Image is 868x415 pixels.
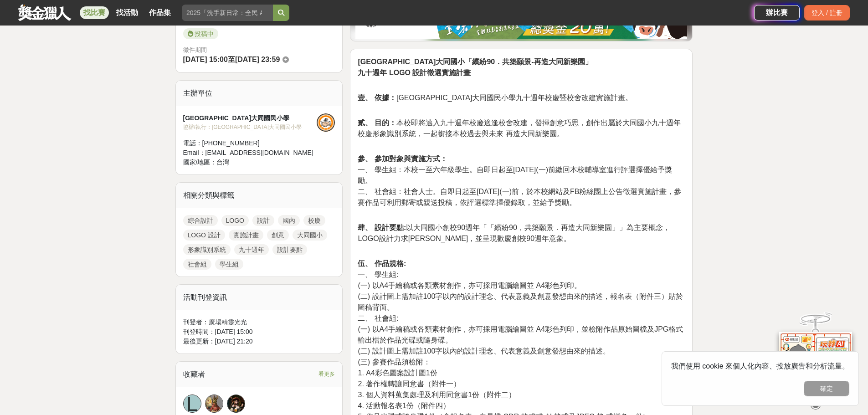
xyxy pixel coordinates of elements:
[183,56,228,63] span: [DATE] 15:00
[176,81,343,106] div: 主辦單位
[358,391,516,399] span: 3. 個人資料蒐集處理及利用同意書1份（附件二）
[183,337,335,346] div: 最後更新： [DATE] 21:20
[671,362,849,370] span: 我們使用 cookie 來個人化內容、投放廣告和分析流量。
[216,159,229,166] span: 台灣
[358,282,581,289] span: (一) 以A4手繪稿或各類素材創作，亦可採用電腦繪圖並 A4彩色列印。
[267,230,289,241] a: 創意
[358,155,447,163] strong: 參、 參加對象與實施方式：
[293,230,327,241] a: 大同國小
[358,380,461,388] span: 2. 著作權轉讓同意書（附件一）
[183,148,317,158] div: Email： [EMAIL_ADDRESS][DOMAIN_NAME]
[358,69,471,77] strong: 九十週年 LOGO 設計徵選實施計畫
[229,230,263,241] a: 實施計畫
[183,138,317,148] div: 電話： [PHONE_NUMBER]
[358,292,683,311] span: (二) 設計圖上需加註100字以內的設計理念、代表意義及創意發想由來的描述，報名表（附件三）貼於圖稿背面。
[779,332,852,392] img: d2146d9a-e6f6-4337-9592-8cefde37ba6b.png
[358,347,610,355] span: (二) 設計圖上需加註100字以內的設計理念、代表意義及創意發想由來的描述。
[183,113,317,123] div: [GEOGRAPHIC_DATA]大同國民小學
[183,46,207,53] span: 徵件期間
[145,6,175,19] a: 作品集
[183,370,205,378] span: 收藏者
[278,215,300,226] a: 國內
[228,56,235,63] span: 至
[358,166,672,184] span: 一、 學生組：本校一至六年級學生。自即日起至[DATE](一)前繳回本校輔導室進行評選擇優給予獎勵。
[358,224,406,231] strong: 肆、 設計要點:
[221,215,249,226] a: LOGO
[183,327,335,337] div: 刊登時間： [DATE] 15:00
[358,224,670,242] span: 以大同國小創校90週年「「繽紛90，共築願景．再造大同新樂園」」為主要概念，LOGO設計力求[PERSON_NAME]，並呈現歡慶創校90週年意象。
[358,119,396,127] strong: 貳、 目的：
[303,215,325,226] a: 校慶
[358,358,430,366] span: (三) 參賽作品須檢附：
[183,159,217,166] span: 國家/地區：
[183,215,218,226] a: 綜合設計
[358,94,632,102] span: [GEOGRAPHIC_DATA]大同國民小學九十週年校慶暨校舍改建實施計畫。
[358,58,592,66] strong: [GEOGRAPHIC_DATA]大同國小「繽紛90．共築願景-再造大同新樂園」
[227,395,245,412] img: Avatar
[318,369,335,379] span: 看更多
[272,244,307,255] a: 設計要點
[235,56,280,63] span: [DATE] 23:59
[227,395,245,413] a: Avatar
[183,123,317,131] div: 協辦/執行： [GEOGRAPHIC_DATA]大同國民小學
[182,5,273,21] input: 2025「洗手新日常：全民 ALL IN」洗手歌全台徵選
[358,325,683,344] span: (一) 以A4手繪稿或各類素材創作，亦可採用電腦繪圖並 A4彩色列印，並檢附作品原始圖檔及JPG格式輸出檔於作品光碟或隨身碟。
[358,119,680,138] span: 本校即將邁入九十週年校慶適逢校舍改建，發揮創意巧思，創作出屬於大同國小九十週年校慶形象識別系統，一起銜接本校過去與未來 再造大同新樂園。
[358,314,398,322] span: 二、 社會組:
[113,6,142,19] a: 找活動
[205,395,223,412] img: Avatar
[754,5,800,20] a: 辦比賽
[215,259,243,270] a: 學生組
[358,271,398,278] span: 一、 學生組:
[358,188,681,206] span: 二、 社會組：社會人士。自即日起至[DATE](一)前，於本校網站及FB粉絲團上公告徵選實施計畫，參賽作品可利用郵寄或親送投稿，依評選標準擇優錄取，並給予獎勵。
[183,259,211,270] a: 社會組
[183,28,218,39] span: 投稿中
[176,183,343,208] div: 相關分類與標籤
[804,381,849,396] button: 確定
[80,6,109,19] a: 找比賽
[358,402,450,410] span: 4. 活動報名表1份（附件四）
[183,318,335,327] div: 刊登者： 廣場精靈光光
[234,244,269,255] a: 九十週年
[183,244,231,255] a: 形象識別系統
[176,285,343,310] div: 活動刊登資訊
[183,230,225,241] a: LOGO 設計
[358,260,406,267] strong: 伍、 作品規格:
[804,5,850,20] div: 登入 / 註冊
[358,94,396,102] strong: 壹、 依據：
[183,395,201,413] a: L
[358,369,437,377] span: 1. A4彩色圖案設計圖1份
[252,215,274,226] a: 設計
